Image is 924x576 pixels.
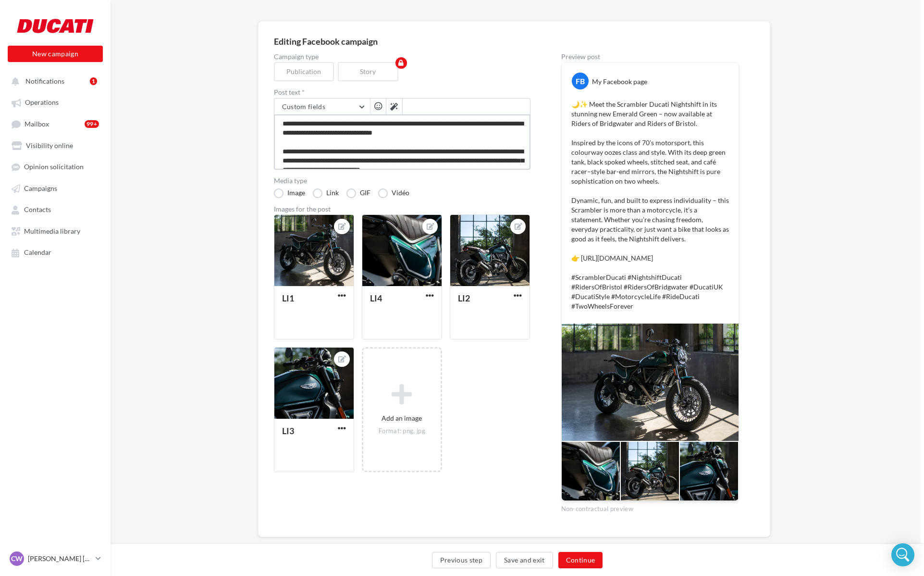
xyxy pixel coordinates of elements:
[6,200,105,218] a: Contacts
[8,550,103,568] a: CW [PERSON_NAME] [PERSON_NAME]
[891,543,914,566] div: Open Intercom Messenger
[6,222,105,239] a: Multimedia library
[274,37,754,46] div: Editing Facebook campaign
[274,53,530,60] label: Campaign type
[274,89,530,96] label: Post text *
[370,293,382,303] div: LI4
[274,99,370,115] button: Custom fields
[26,141,73,150] span: Visibility online
[25,99,59,107] span: Operations
[24,206,51,214] span: Contacts
[558,552,603,568] button: Continue
[6,179,105,197] a: Campaigns
[11,554,23,563] span: CW
[28,554,92,563] p: [PERSON_NAME] [PERSON_NAME]
[282,102,326,111] span: Custom fields
[274,206,530,213] div: Images for the post
[85,120,99,128] div: 99+
[6,115,105,133] a: Mailbox99+
[571,100,729,311] p: 🌙✨ Meet the Scrambler Ducati Nightshift in its stunning new Emerald Green – now available at Ride...
[8,46,103,62] button: New campaign
[282,426,294,436] div: LI3
[274,188,305,198] label: Image
[458,293,470,303] div: LI2
[561,501,739,513] div: Non-contractual preview
[25,120,49,128] span: Mailbox
[25,77,64,85] span: Notifications
[6,137,105,154] a: Visibility online
[6,72,101,89] button: Notifications 1
[24,163,84,171] span: Opinion solicitation
[6,243,105,261] a: Calendar
[6,93,105,111] a: Operations
[378,188,409,198] label: Vidéo
[90,77,97,85] div: 1
[24,249,51,257] span: Calendar
[496,552,553,568] button: Save and exit
[572,73,589,89] div: FB
[346,188,370,198] label: GIF
[6,158,105,175] a: Opinion solicitation
[274,177,530,184] label: Media type
[592,77,647,87] div: My Facebook page
[432,552,491,568] button: Previous step
[282,293,294,303] div: LI1
[24,184,57,192] span: Campaigns
[561,53,739,60] div: Preview post
[24,227,80,235] span: Multimedia library
[313,188,339,198] label: Link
